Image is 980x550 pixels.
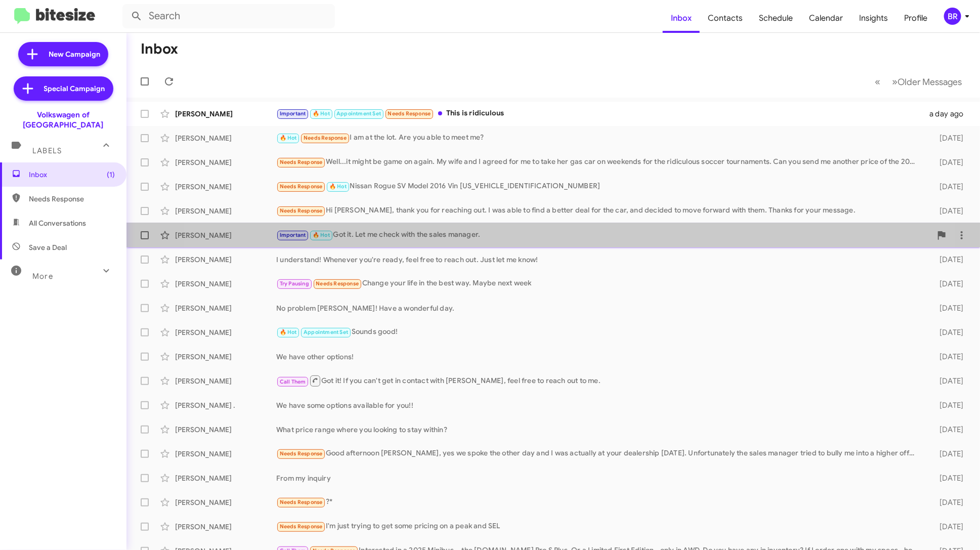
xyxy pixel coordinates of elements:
[923,279,972,289] div: [DATE]
[923,206,972,216] div: [DATE]
[29,170,115,180] span: Inbox
[700,4,751,33] a: Contacts
[175,230,276,240] div: [PERSON_NAME]
[851,4,896,33] a: Insights
[175,522,276,532] div: [PERSON_NAME]
[280,110,306,117] span: Important
[336,110,381,117] span: Appointment Set
[276,229,931,241] div: Got it. Let me check with the sales manager.
[892,75,898,88] span: »
[44,83,105,94] span: Special Campaign
[175,303,276,313] div: [PERSON_NAME]
[935,8,969,25] button: BR
[276,132,923,144] div: I am at the lot. Are you able to meet me?
[280,378,306,385] span: Call Them
[801,4,851,33] a: Calendar
[923,522,972,532] div: [DATE]
[923,133,972,143] div: [DATE]
[304,329,348,335] span: Appointment Set
[898,76,962,88] span: Older Messages
[944,8,961,25] div: BR
[32,272,53,281] span: More
[175,449,276,459] div: [PERSON_NAME]
[923,327,972,337] div: [DATE]
[175,109,276,119] div: [PERSON_NAME]
[276,521,923,532] div: I'm just trying to get some pricing on a peak and SEL
[869,71,886,92] button: Previous
[923,400,972,410] div: [DATE]
[923,473,972,483] div: [DATE]
[869,71,968,92] nav: Page navigation example
[14,76,113,101] a: Special Campaign
[175,133,276,143] div: [PERSON_NAME]
[896,4,935,33] a: Profile
[29,194,115,204] span: Needs Response
[276,473,923,483] div: From my inquiry
[329,183,347,190] span: 🔥 Hot
[175,327,276,337] div: [PERSON_NAME]
[280,329,297,335] span: 🔥 Hot
[29,218,86,228] span: All Conversations
[175,255,276,265] div: [PERSON_NAME]
[276,156,923,168] div: Well...it might be game on again. My wife and I agreed for me to take her gas car on weekends for...
[304,135,347,141] span: Needs Response
[280,135,297,141] span: 🔥 Hot
[276,400,923,410] div: We have some options available for you!!
[32,146,62,155] span: Labels
[923,157,972,167] div: [DATE]
[751,4,801,33] a: Schedule
[276,181,923,192] div: Nissan Rogue SV Model 2016 Vin [US_VEHICLE_IDENTIFICATION_NUMBER]
[276,255,923,265] div: I understand! Whenever you're ready, feel free to reach out. Just let me know!
[276,352,923,362] div: We have other options!
[280,499,323,505] span: Needs Response
[280,183,323,190] span: Needs Response
[122,4,335,28] input: Search
[886,71,968,92] button: Next
[175,279,276,289] div: [PERSON_NAME]
[923,352,972,362] div: [DATE]
[107,170,115,180] span: (1)
[388,110,431,117] span: Needs Response
[175,352,276,362] div: [PERSON_NAME]
[280,523,323,530] span: Needs Response
[316,280,359,287] span: Needs Response
[875,75,880,88] span: «
[663,4,700,33] a: Inbox
[175,425,276,435] div: [PERSON_NAME]
[141,41,178,57] h1: Inbox
[923,303,972,313] div: [DATE]
[276,425,923,435] div: What price range where you looking to stay within?
[175,473,276,483] div: [PERSON_NAME]
[923,497,972,507] div: [DATE]
[276,108,923,119] div: This is ridiculous
[18,42,108,66] a: New Campaign
[175,400,276,410] div: [PERSON_NAME] .
[313,110,330,117] span: 🔥 Hot
[280,450,323,457] span: Needs Response
[29,242,67,252] span: Save a Deal
[175,182,276,192] div: [PERSON_NAME]
[280,207,323,214] span: Needs Response
[276,303,923,313] div: No problem [PERSON_NAME]! Have a wonderful day.
[923,376,972,386] div: [DATE]
[923,449,972,459] div: [DATE]
[923,425,972,435] div: [DATE]
[923,182,972,192] div: [DATE]
[276,448,923,459] div: Good afternoon [PERSON_NAME], yes we spoke the other day and I was actually at your dealership [D...
[280,159,323,165] span: Needs Response
[923,109,972,119] div: a day ago
[923,255,972,265] div: [DATE]
[276,205,923,217] div: Hi [PERSON_NAME], thank you for reaching out. I was able to find a better deal for the car, and d...
[280,232,306,238] span: Important
[175,376,276,386] div: [PERSON_NAME]
[175,497,276,507] div: [PERSON_NAME]
[276,278,923,289] div: Change your life in the best way. Maybe next week
[280,280,309,287] span: Try Pausing
[313,232,330,238] span: 🔥 Hot
[175,157,276,167] div: [PERSON_NAME]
